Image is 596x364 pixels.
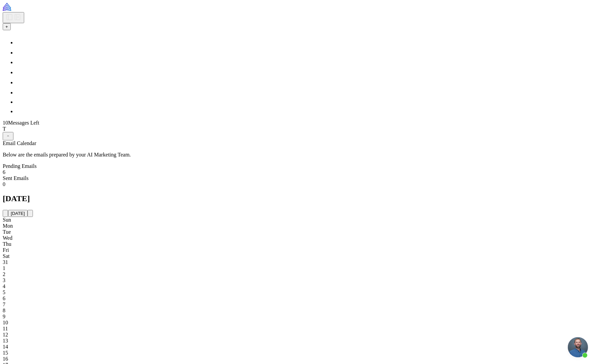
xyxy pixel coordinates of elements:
span: 2 [3,271,5,277]
span: + [5,24,8,29]
span: 12 [3,332,8,337]
span: 16 [3,356,8,362]
span: 10 [3,120,8,126]
span: 10 [3,320,8,325]
span: 31 [3,259,8,265]
span: 15 [3,350,8,356]
img: Raleon Logo [3,3,52,11]
span: 8 [3,308,5,313]
button: [DATE] [8,210,28,217]
span: 11 [3,326,8,331]
span: 13 [3,338,8,344]
span: 3 [3,277,5,283]
span: 5 [3,289,5,295]
span: Messages Left [8,120,39,126]
span: 7 [3,302,5,307]
span: 6 [3,295,5,301]
a: Raleon Logo [3,6,52,12]
span: 4 [3,283,5,289]
span: 1 [3,265,5,271]
span: 9 [3,314,5,319]
span: 14 [3,344,8,350]
button: + [3,23,11,30]
div: Open chat [568,337,588,357]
